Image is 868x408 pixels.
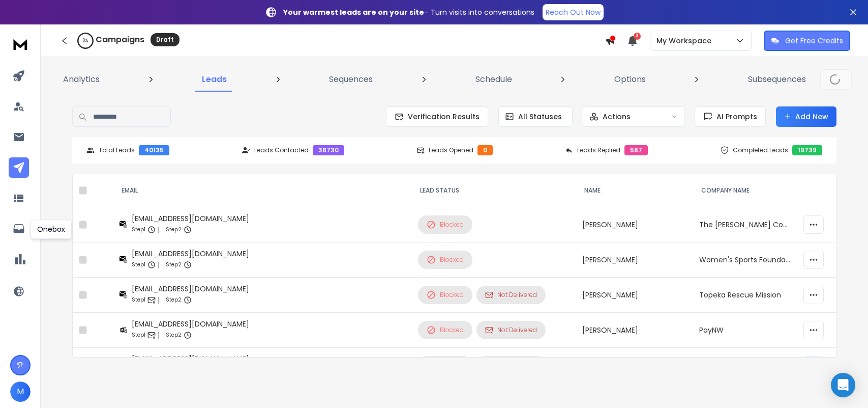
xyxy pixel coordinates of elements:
p: Sequences [329,73,373,86]
button: M [10,382,31,402]
p: | [158,260,160,270]
a: Reach Out Now [543,4,604,20]
td: [PERSON_NAME] [576,278,693,313]
td: Topeka Rescue Mission [693,278,798,313]
p: Step 1 [132,260,145,270]
p: Step 2 [166,260,182,270]
div: Open Intercom Messenger [831,373,855,397]
p: | [158,295,160,305]
p: Step 2 [166,330,182,340]
div: Blocked [427,325,464,335]
div: [EMAIL_ADDRESS][DOMAIN_NAME] [132,319,249,329]
div: [EMAIL_ADDRESS][DOMAIN_NAME] [132,284,249,294]
p: Schedule [475,73,512,86]
td: FreeStar Financial Credit Union [693,348,798,383]
td: [PERSON_NAME] [576,207,693,242]
div: [EMAIL_ADDRESS][DOMAIN_NAME] [132,354,249,364]
p: Step 2 [166,225,182,235]
th: NAME [576,174,693,207]
p: Step 2 [166,295,182,305]
p: My Workspace [656,36,715,46]
p: Analytics [63,73,100,86]
p: Total Leads [99,146,135,154]
a: Schedule [469,67,518,92]
a: Sequences [323,67,379,92]
p: Step 1 [132,330,145,340]
div: Not Delivered [485,326,537,334]
div: 40135 [139,145,169,155]
p: Reach Out Now [546,7,601,17]
th: EMAIL [113,174,411,207]
button: Add New [776,106,836,127]
p: All Statuses [518,112,562,122]
img: logo [10,35,31,53]
h1: Campaigns [96,34,144,46]
p: Actions [603,112,631,122]
div: Blocked [427,290,464,300]
div: [EMAIL_ADDRESS][DOMAIN_NAME] [132,249,249,259]
td: Women's Sports Foundation [693,242,798,278]
div: 587 [624,145,648,155]
p: | [158,330,160,340]
div: Draft [151,33,179,46]
div: 38730 [313,145,344,155]
td: The [PERSON_NAME] Company [693,207,798,242]
strong: Your warmest leads are on your site [283,7,424,17]
button: Get Free Credits [764,31,850,51]
a: Subsequences [742,67,812,92]
span: AI Prompts [712,112,757,122]
th: LEAD STATUS [412,174,576,207]
p: Leads [202,73,227,86]
button: AI Prompts [695,106,766,127]
p: | [158,225,160,235]
td: [PERSON_NAME] [576,348,693,383]
button: Verification Results [386,106,488,127]
p: – Turn visits into conversations [283,7,534,17]
a: Analytics [57,67,106,92]
p: Completed Leads [733,146,788,154]
p: Step 1 [132,295,145,305]
div: Not Delivered [485,291,537,299]
p: Leads Opened [429,146,473,154]
div: Blocked [427,255,464,264]
td: PayNW [693,313,798,348]
span: 3 [634,33,641,40]
p: Subsequences [748,73,806,86]
div: Onebox [31,220,72,239]
a: Leads [196,67,233,92]
td: [PERSON_NAME] [576,242,693,278]
a: Options [608,67,652,92]
p: 0 % [83,38,88,44]
div: [EMAIL_ADDRESS][DOMAIN_NAME] [132,213,249,224]
p: Options [614,73,646,86]
div: 19739 [792,145,822,155]
div: Blocked [427,220,464,229]
p: Get Free Credits [785,36,843,46]
span: Verification Results [404,112,480,122]
td: [PERSON_NAME] [576,313,693,348]
th: Company Name [693,174,798,207]
div: 0 [477,145,493,155]
p: Leads Replied [577,146,620,154]
p: Step 1 [132,225,145,235]
p: Leads Contacted [254,146,309,154]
